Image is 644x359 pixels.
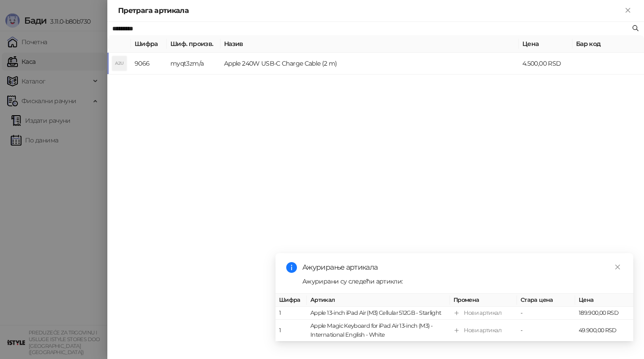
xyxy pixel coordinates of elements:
div: Ажурирање артикала [302,262,623,273]
td: Apple 240W USB-C Charge Cable (2 m) [220,53,519,75]
td: - [517,320,575,342]
span: close [614,264,621,270]
div: Ажурирани су следећи артикли: [302,276,623,286]
td: 49.900,00 RSD [575,320,633,342]
th: Стара цена [517,294,575,307]
td: 189.900,00 RSD [575,307,633,320]
div: A2U [112,56,127,71]
button: Close [623,5,633,16]
div: Нови артикал [464,326,501,335]
th: Цена [575,294,633,307]
td: 1 [275,320,307,342]
a: Close [613,262,623,272]
span: info-circle [286,262,297,273]
th: Шиф. произв. [167,35,220,53]
td: Apple 13-inch iPad Air (M3) Cellular 512GB - Starlight [307,307,450,320]
th: Промена [450,294,517,307]
th: Шифра [131,35,167,53]
td: 9066 [131,53,167,75]
td: Apple Magic Keyboard for iPad Air 13-inch (M3) - International English - White [307,320,450,342]
th: Артикал [307,294,450,307]
td: myqt3zm/a [167,53,220,75]
div: Претрага артикала [118,5,623,16]
th: Бар код [572,35,644,53]
td: - [517,307,575,320]
th: Шифра [275,294,307,307]
td: 1 [275,307,307,320]
th: Назив [220,35,519,53]
th: Цена [519,35,572,53]
div: Нови артикал [464,309,501,317]
td: 4.500,00 RSD [519,53,572,75]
